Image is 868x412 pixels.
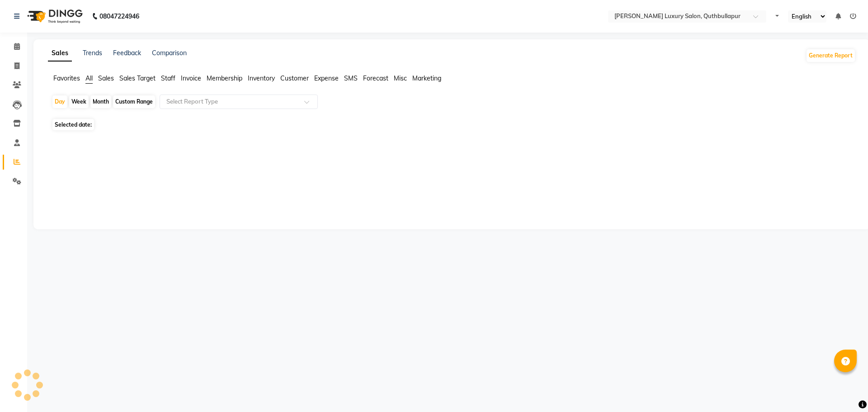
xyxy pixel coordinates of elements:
[85,74,93,82] span: All
[69,95,89,108] div: Week
[161,74,175,82] span: Staff
[412,74,441,82] span: Marketing
[207,74,242,82] span: Membership
[807,49,855,62] button: Generate Report
[280,74,309,82] span: Customer
[314,74,339,82] span: Expense
[48,45,72,62] a: Sales
[99,4,139,29] b: 08047224946
[90,95,111,108] div: Month
[394,74,407,82] span: Misc
[119,74,156,82] span: Sales Target
[113,95,155,108] div: Custom Range
[83,49,102,57] a: Trends
[52,119,94,130] span: Selected date:
[181,74,201,82] span: Invoice
[113,49,141,57] a: Feedback
[363,74,388,82] span: Forecast
[23,4,85,29] img: logo
[52,95,67,108] div: Day
[53,74,80,82] span: Favorites
[98,74,114,82] span: Sales
[152,49,187,57] a: Comparison
[344,74,358,82] span: SMS
[248,74,275,82] span: Inventory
